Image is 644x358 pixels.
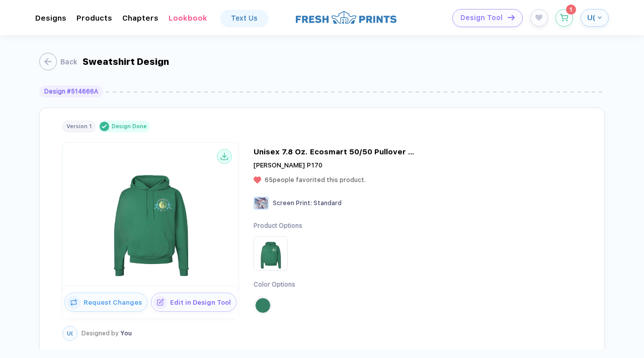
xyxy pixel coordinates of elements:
[254,161,323,169] span: [PERSON_NAME] P170
[231,14,258,22] div: Text Us
[313,200,342,207] span: Standard
[60,58,77,66] div: Back
[254,197,269,210] img: Screen Print
[153,296,167,309] img: icon
[67,296,80,309] img: icon
[581,9,609,27] button: U(
[296,10,396,25] img: logo
[221,10,268,26] a: Text Us
[39,53,77,70] button: Back
[587,13,595,22] span: U(
[80,299,147,306] span: Request Changes
[508,15,515,20] img: icon
[273,200,312,207] span: Screen Print :
[169,14,207,23] div: Lookbook
[64,293,147,312] button: iconRequest Changes
[44,88,98,95] div: Design # 514666A
[66,123,92,130] div: Version 1
[254,222,302,230] div: Product Options
[67,330,73,337] span: U(
[62,326,77,341] button: U(
[65,150,235,286] img: c73db4bf-a322-4669-8908-baf997514aa1_nt_front_1756920849493.jpg
[76,14,112,23] div: ProductsToggle dropdown menu
[82,330,132,337] div: You
[265,176,366,184] span: 65 people favorited this product.
[83,56,169,67] div: Sweatshirt Design
[254,147,415,156] div: Unisex 7.8 Oz. Ecosmart 50/50 Pullover Hooded Sweatshirt
[35,14,66,23] div: DesignsToggle dropdown menu
[452,9,523,27] button: Design Toolicon
[169,14,207,23] div: LookbookToggle dropdown menu chapters
[151,293,236,312] button: iconEdit in Design Tool
[256,238,286,268] img: Product Option
[566,5,576,15] sup: 1
[460,14,503,22] span: Design Tool
[82,330,119,337] span: Designed by
[167,299,236,306] span: Edit in Design Tool
[254,281,302,289] div: Color Options
[122,14,158,23] div: ChaptersToggle dropdown menu chapters
[112,123,147,130] div: Design Done
[570,7,572,13] span: 1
